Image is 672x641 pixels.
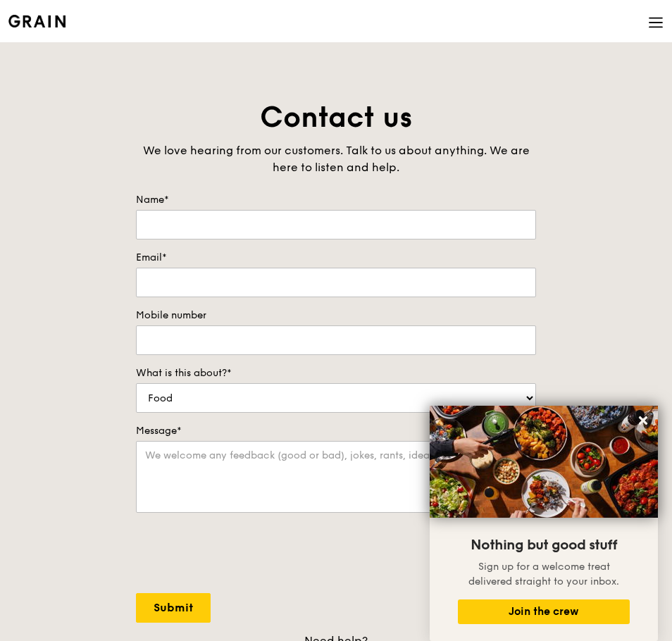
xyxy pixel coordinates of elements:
[8,15,66,27] img: Grain
[458,599,630,624] button: Join the crew
[136,593,211,623] input: Submit
[136,251,536,265] label: Email*
[468,561,619,587] span: Sign up for a welcome treat delivered straight to your inbox.
[430,406,658,518] img: DSC07876-Edit02-Large.jpeg
[136,366,536,380] label: What is this about?*
[136,193,536,207] label: Name*
[136,424,536,438] label: Message*
[136,527,350,582] iframe: reCAPTCHA
[136,309,536,323] label: Mobile number
[136,99,536,137] h1: Contact us
[136,142,536,176] div: We love hearing from our customers. Talk to us about anything. We are here to listen and help.
[471,537,617,554] span: Nothing but good stuff
[632,409,654,432] button: Close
